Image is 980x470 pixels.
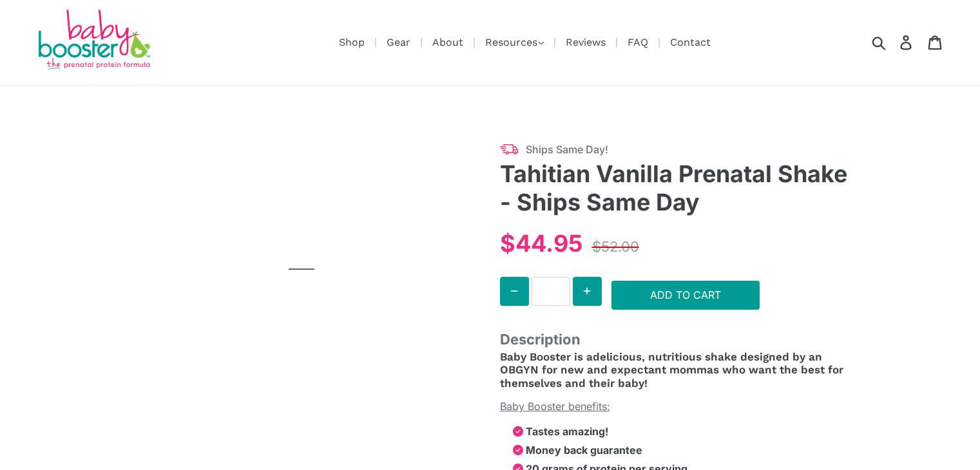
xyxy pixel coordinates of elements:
[621,34,655,50] a: FAQ
[573,277,602,306] button: Increase quantity for Tahitian Vanilla Prenatal Shake - Ships Same Day
[526,142,858,157] span: Ships Same Day!
[380,34,417,50] a: Gear
[526,444,642,456] strong: Money back guarantee
[500,277,529,306] button: Decrease quantity for Tahitian Vanilla Prenatal Shake - Ships Same Day
[589,233,642,261] div: $52.00
[650,288,721,301] span: Add to Cart
[500,329,858,350] span: Description
[426,34,470,50] a: About
[526,425,608,438] strong: Tastes amazing!
[876,28,912,57] input: Search
[500,350,858,390] h4: delicious, nutritious shake designed by an OBGYN for new and expectant mommas who want the best f...
[664,34,717,50] a: Contact
[500,350,593,363] span: Baby Booster is a
[532,277,570,306] input: Quantity for Tahitian Vanilla Prenatal Shake - Ships Same Day
[500,400,610,413] span: Baby Booster benefits:
[479,33,550,52] button: Resources
[332,34,371,50] a: Shop
[559,34,612,50] a: Reviews
[35,10,151,72] img: Baby Booster Prenatal Protein Supplements
[500,160,858,216] h3: Tahitian Vanilla Prenatal Shake - Ships Same Day
[500,226,582,261] div: $44.95
[611,281,760,310] button: Add to Cart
